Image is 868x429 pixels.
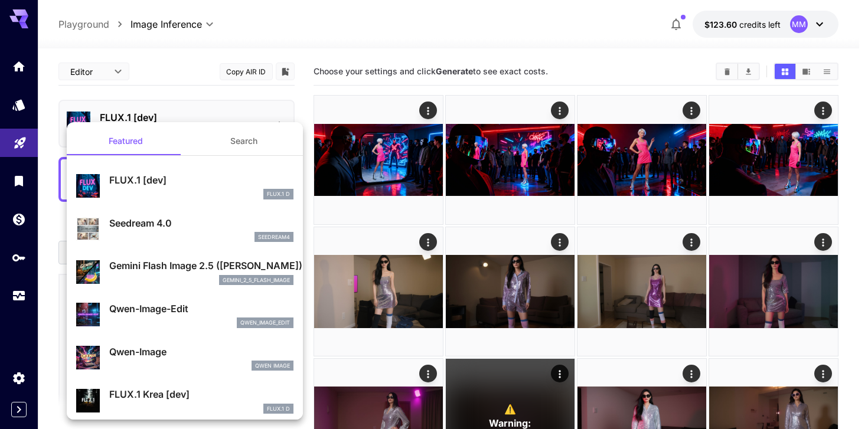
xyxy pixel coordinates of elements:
p: FLUX.1 Krea [dev] [109,387,293,401]
p: FLUX.1 D [267,190,290,198]
button: Featured [67,127,185,155]
p: FLUX.1 [dev] [109,173,293,187]
p: qwen_image_edit [240,319,290,327]
div: Seedream 4.0seedream4 [76,211,293,247]
p: Qwen-Image-Edit [109,302,293,316]
p: seedream4 [258,233,290,241]
div: Gemini Flash Image 2.5 ([PERSON_NAME])gemini_2_5_flash_image [76,254,293,290]
div: FLUX.1 [dev]FLUX.1 D [76,168,293,204]
p: FLUX.1 D [267,405,290,413]
div: Qwen-ImageQwen Image [76,340,293,376]
p: Gemini Flash Image 2.5 ([PERSON_NAME]) [109,258,293,273]
p: Seedream 4.0 [109,216,293,230]
div: FLUX.1 Krea [dev]FLUX.1 D [76,382,293,418]
p: Qwen Image [255,362,290,370]
p: Qwen-Image [109,345,293,359]
p: gemini_2_5_flash_image [223,276,290,284]
div: Qwen-Image-Editqwen_image_edit [76,297,293,333]
button: Search [185,127,303,155]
